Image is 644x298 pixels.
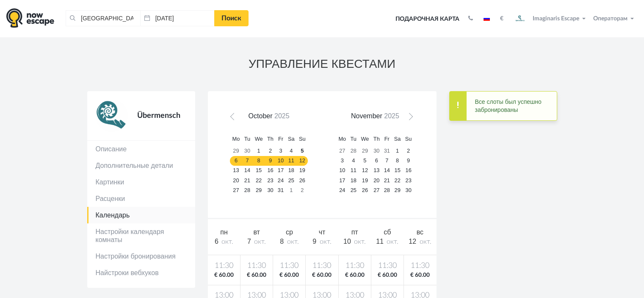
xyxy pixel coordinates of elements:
[276,185,286,195] a: 31
[280,238,284,245] span: 8
[220,228,228,236] span: пн
[87,157,195,174] a: Дополнительные детали
[371,175,382,185] a: 20
[87,190,195,207] a: Расценки
[297,146,308,156] a: 5
[230,146,242,156] a: 29
[392,175,403,185] a: 22
[299,136,306,142] span: Sunday
[286,185,297,195] a: 1
[265,146,276,156] a: 2
[276,156,286,166] a: 10
[278,136,283,142] span: Friday
[403,146,414,156] a: 2
[252,185,265,195] a: 29
[87,223,195,248] a: Настройки календаря комнаты
[230,166,242,175] a: 13
[319,228,326,236] span: чт
[297,156,308,166] a: 12
[232,136,240,142] span: Monday
[382,166,392,175] a: 14
[87,207,195,223] a: Календарь
[384,112,399,120] span: 2025
[371,185,382,195] a: 27
[449,91,557,121] div: Все слоты был успешно забронированы
[210,261,239,271] span: 11:30
[242,146,253,156] a: 30
[307,271,336,279] span: € 60.00
[221,238,233,245] span: окт.
[348,166,359,175] a: 11
[265,175,276,185] a: 23
[420,238,431,245] span: окт.
[392,185,403,195] a: 29
[275,271,304,279] span: € 60.00
[373,261,402,271] span: 11:30
[252,166,265,175] a: 15
[288,136,295,142] span: Saturday
[242,271,271,279] span: € 60.00
[348,146,359,156] a: 28
[484,17,490,21] img: ru.jpg
[336,156,348,166] a: 3
[382,185,392,195] a: 28
[371,166,382,175] a: 13
[87,265,195,281] a: Найстроки вебхуков
[371,146,382,156] a: 30
[373,271,402,279] span: € 60.00
[359,166,371,175] a: 12
[591,14,638,23] button: Операторам
[214,10,249,26] a: Поиск
[382,156,392,166] a: 7
[254,238,266,245] span: окт.
[343,238,351,245] span: 10
[128,100,187,132] div: Übermensch
[500,16,503,22] strong: €
[406,271,435,279] span: € 60.00
[230,175,242,185] a: 20
[382,175,392,185] a: 21
[336,166,348,175] a: 10
[252,175,265,185] a: 22
[275,261,304,271] span: 11:30
[384,136,390,142] span: Friday
[249,112,273,120] span: October
[265,156,276,166] a: 9
[351,136,357,142] span: Tuesday
[286,146,297,156] a: 4
[244,136,250,142] span: Tuesday
[406,261,435,271] span: 11:30
[6,8,54,28] img: logo
[242,175,253,185] a: 21
[392,166,403,175] a: 15
[348,156,359,166] a: 4
[361,136,369,142] span: Wednesday
[403,185,414,195] a: 30
[297,166,308,175] a: 19
[210,271,239,279] span: € 60.00
[384,228,391,236] span: сб
[340,271,369,279] span: € 60.00
[359,175,371,185] a: 19
[409,238,416,245] span: 12
[320,238,332,245] span: окт.
[215,238,218,245] span: 6
[312,238,316,245] span: 9
[359,185,371,195] a: 26
[336,175,348,185] a: 17
[371,156,382,166] a: 6
[405,136,412,142] span: Sunday
[307,261,336,271] span: 11:30
[359,156,371,166] a: 5
[348,175,359,185] a: 18
[406,115,412,122] span: Next
[242,261,271,271] span: 11:30
[242,156,253,166] a: 7
[252,146,265,156] a: 1
[286,166,297,175] a: 18
[403,166,414,175] a: 16
[376,238,384,245] span: 11
[287,238,299,245] span: окт.
[340,261,369,271] span: 11:30
[359,146,371,156] a: 29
